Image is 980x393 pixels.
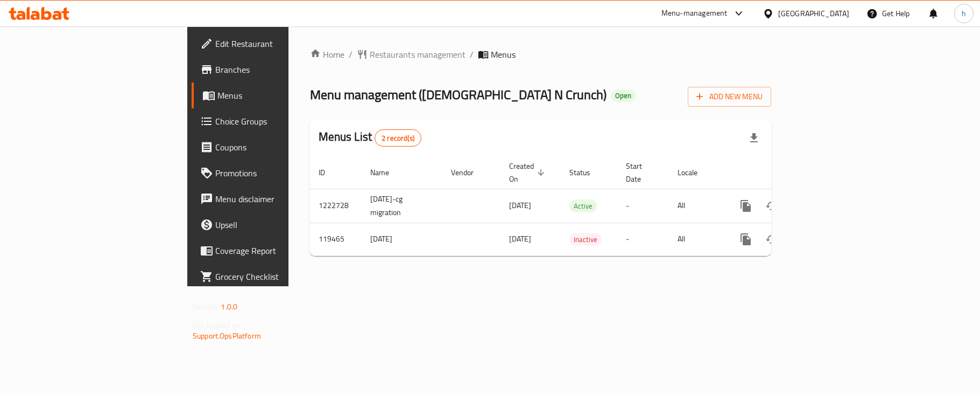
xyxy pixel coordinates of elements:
[759,193,785,219] button: Change Status
[470,48,474,61] li: /
[192,264,351,289] a: Grocery Checklist
[962,8,966,19] span: h
[669,223,724,256] td: All
[569,166,604,179] span: Status
[319,166,339,179] span: ID
[370,48,466,61] span: Restaurants management
[215,63,342,76] span: Branches
[192,108,351,134] a: Choice Groups
[626,160,656,185] span: Start Date
[569,199,597,212] div: Active
[509,232,531,246] span: [DATE]
[215,167,342,180] span: Promotions
[193,329,261,343] a: Support.OpsPlatform
[215,141,342,154] span: Coupons
[617,189,669,223] td: -
[357,48,466,61] a: Restaurants management
[310,48,771,61] nav: breadcrumb
[215,192,342,205] span: Menu disclaimer
[192,160,351,186] a: Promotions
[215,115,342,128] span: Choice Groups
[661,7,728,20] div: Menu-management
[192,82,351,108] a: Menus
[193,300,219,314] span: Version:
[192,186,351,212] a: Menu disclaimer
[370,166,403,179] span: Name
[569,233,602,246] div: Inactive
[759,226,785,252] button: Change Status
[215,37,342,50] span: Edit Restaurant
[451,166,488,179] span: Vendor
[319,129,421,147] h2: Menus List
[724,156,845,189] th: Actions
[569,233,602,246] span: Inactive
[215,218,342,231] span: Upsell
[491,48,516,61] span: Menus
[669,189,724,223] td: All
[221,300,237,314] span: 1.0.0
[733,193,759,219] button: more
[215,244,342,257] span: Coverage Report
[733,226,759,252] button: more
[217,89,342,102] span: Menus
[611,89,636,102] div: Open
[192,212,351,238] a: Upsell
[509,198,531,212] span: [DATE]
[192,31,351,57] a: Edit Restaurant
[310,82,607,107] span: Menu management ( [DEMOGRAPHIC_DATA] N Crunch )
[778,8,849,19] div: [GEOGRAPHIC_DATA]
[362,223,442,256] td: [DATE]
[192,238,351,264] a: Coverage Report
[688,87,771,107] button: Add New Menu
[617,223,669,256] td: -
[362,189,442,223] td: [DATE]-cg migration
[678,166,711,179] span: Locale
[215,270,342,283] span: Grocery Checklist
[193,318,242,332] span: Get support on:
[696,90,763,104] span: Add New Menu
[741,125,767,151] div: Export file
[375,129,421,147] div: Total records count
[310,156,845,256] table: enhanced table
[192,134,351,160] a: Coupons
[509,160,548,185] span: Created On
[569,200,597,212] span: Active
[375,133,421,143] span: 2 record(s)
[192,57,351,82] a: Branches
[611,91,636,100] span: Open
